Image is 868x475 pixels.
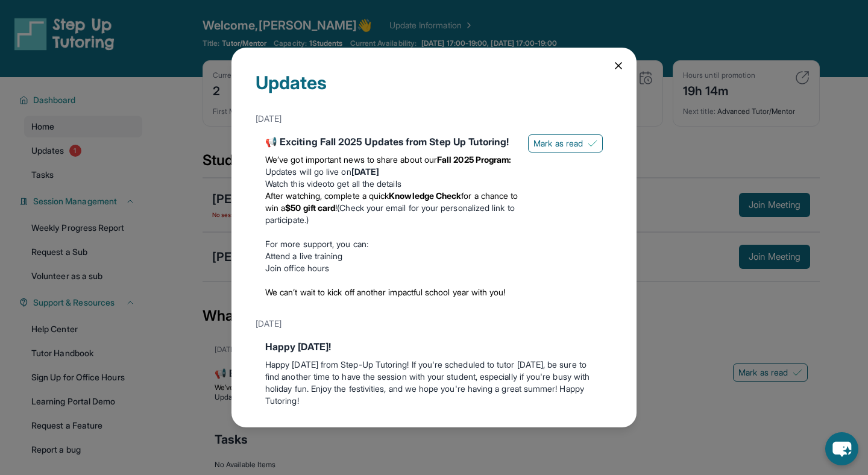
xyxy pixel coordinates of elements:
[256,72,612,108] div: Updates
[265,190,389,201] span: After watching, complete a quick
[265,166,518,178] li: Updates will go live on
[265,134,518,149] div: 📢 Exciting Fall 2025 Updates from Step Up Tutoring!
[285,203,335,213] strong: $50 gift card
[351,166,379,177] strong: [DATE]
[533,137,583,149] span: Mark as read
[825,432,858,465] button: chat-button
[265,263,329,273] a: Join office hours
[265,178,518,190] li: to get all the details
[437,154,511,165] strong: Fall 2025 Program:
[256,108,612,130] div: [DATE]
[265,251,343,261] a: Attend a live training
[389,190,461,201] strong: Knowledge Check
[265,359,603,407] p: Happy [DATE] from Step-Up Tutoring! If you're scheduled to tutor [DATE], be sure to find another ...
[265,154,437,165] span: We’ve got important news to share about our
[528,134,603,153] button: Mark as read
[335,203,337,213] span: !
[265,178,327,189] a: Watch this video
[588,139,597,148] img: Mark as read
[265,190,518,226] li: (Check your email for your personalized link to participate.)
[265,339,603,354] div: Happy [DATE]!
[265,238,518,250] p: For more support, you can:
[256,313,612,335] div: [DATE]
[265,287,506,297] span: We can’t wait to kick off another impactful school year with you!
